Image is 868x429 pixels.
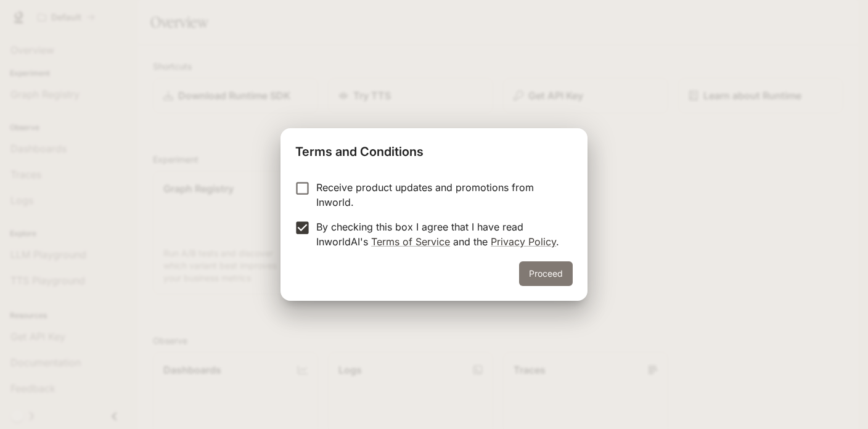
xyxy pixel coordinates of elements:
a: Terms of Service [371,235,450,248]
button: Proceed [519,261,573,286]
a: Privacy Policy [491,235,556,248]
h2: Terms and Conditions [280,128,588,170]
p: Receive product updates and promotions from Inworld. [316,180,563,210]
p: By checking this box I agree that I have read InworldAI's and the . [316,219,563,249]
